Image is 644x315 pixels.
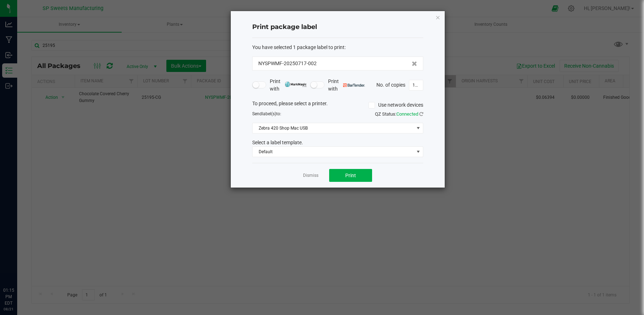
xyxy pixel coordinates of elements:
[345,173,356,178] span: Print
[253,147,414,157] span: Default
[285,82,307,87] img: mark_magic_cybra.png
[258,60,317,67] span: NYSPWMF-20250717-002
[270,78,307,93] span: Print with
[329,169,372,182] button: Print
[375,111,423,117] span: QZ Status:
[253,123,414,133] span: Zebra 420 Shop Mac USB
[328,78,365,93] span: Print with
[376,82,405,87] span: No. of copies
[247,100,429,111] div: To proceed, please select a printer.
[252,23,423,32] h4: Print package label
[396,111,418,117] span: Connected
[21,257,30,265] iframe: Resource center unread badge
[262,111,276,116] span: label(s)
[369,101,423,109] label: Use network devices
[343,83,365,87] img: bartender.png
[252,111,281,116] span: Send to:
[247,139,429,146] div: Select a label template.
[303,173,318,179] a: Dismiss
[252,44,423,51] div: :
[252,44,345,50] span: You have selected 1 package label to print
[7,258,29,279] iframe: Resource center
